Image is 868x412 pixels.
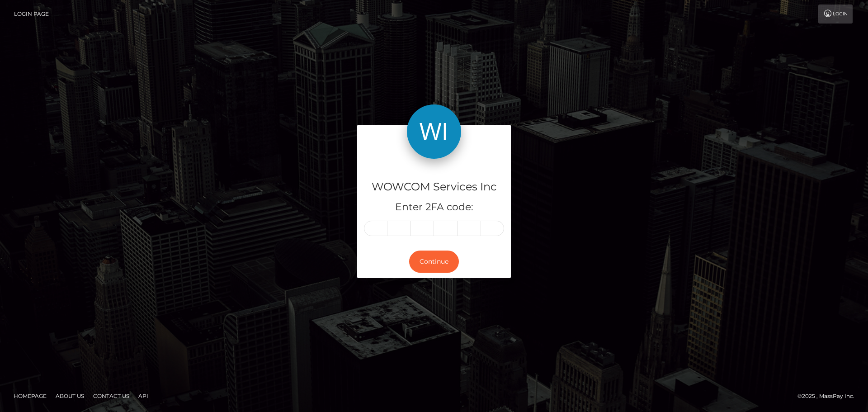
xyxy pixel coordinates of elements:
[14,5,49,24] a: Login Page
[364,179,504,195] h4: WOWCOM Services Inc
[797,391,861,401] div: © 2025 , MassPay Inc.
[90,389,133,403] a: Contact Us
[407,104,461,159] img: WOWCOM Services Inc
[135,389,152,403] a: API
[52,389,88,403] a: About Us
[409,251,459,273] button: Continue
[10,389,50,403] a: Homepage
[364,200,504,214] h5: Enter 2FA code:
[818,5,853,24] a: Login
